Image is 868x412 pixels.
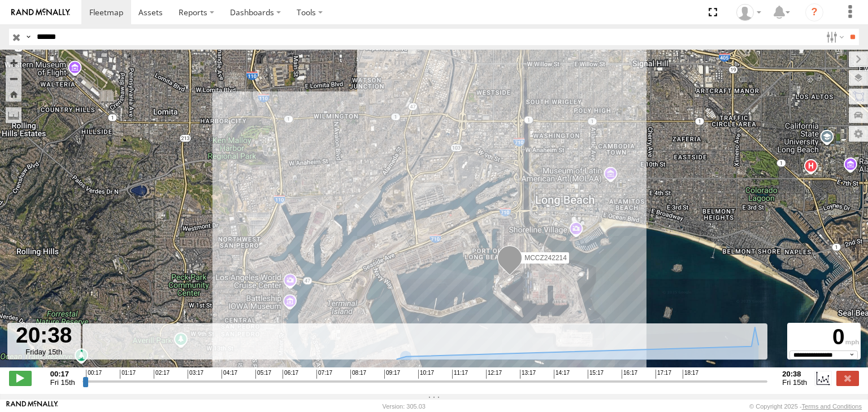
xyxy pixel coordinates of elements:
[656,370,671,379] span: 17:17
[6,55,21,71] button: Zoom in
[6,71,21,86] button: Zoom out
[836,371,859,385] label: Close
[86,370,102,379] span: 00:17
[384,370,400,379] span: 09:17
[283,370,298,379] span: 06:17
[588,370,604,379] span: 15:17
[24,29,33,45] label: Search Query
[622,370,637,379] span: 16:17
[6,86,21,102] button: Zoom Home
[749,403,862,410] div: © Copyright 2025 -
[50,370,75,378] strong: 00:17
[782,378,807,387] span: Fri 15th Aug 2025
[154,370,170,379] span: 02:17
[789,325,859,350] div: 0
[383,403,426,410] div: Version: 305.03
[9,371,32,385] label: Play/Stop
[822,29,846,45] label: Search Filter Options
[11,8,70,16] img: rand-logo.svg
[6,401,58,412] a: Visit our Website
[849,126,868,142] label: Map Settings
[255,370,271,379] span: 05:17
[802,403,862,410] a: Terms and Conditions
[452,370,468,379] span: 11:17
[524,254,567,262] span: MCCZ242214
[350,370,366,379] span: 08:17
[732,4,765,21] div: Zulema McIntosch
[188,370,203,379] span: 03:17
[6,107,21,123] label: Measure
[418,370,434,379] span: 10:17
[805,3,823,21] i: ?
[120,370,136,379] span: 01:17
[554,370,570,379] span: 14:17
[486,370,502,379] span: 12:17
[520,370,536,379] span: 13:17
[782,370,807,378] strong: 20:38
[683,370,698,379] span: 18:17
[316,370,332,379] span: 07:17
[222,370,237,379] span: 04:17
[50,378,75,387] span: Fri 15th Aug 2025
